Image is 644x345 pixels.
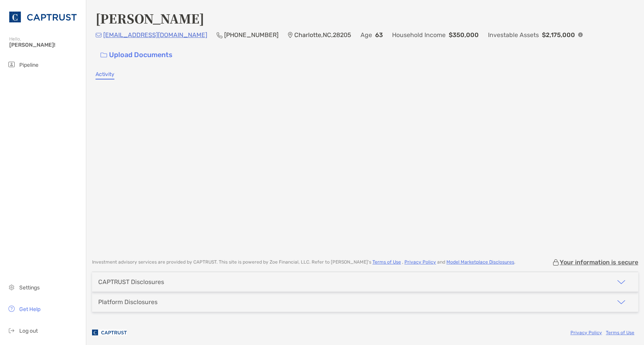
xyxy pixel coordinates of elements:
img: CAPTRUST Logo [9,3,77,31]
p: [PHONE_NUMBER] [224,30,278,40]
a: Terms of Use [606,330,634,335]
a: Upload Documents [96,47,178,63]
img: Email Icon [96,33,102,37]
img: pipeline icon [7,60,16,69]
p: Age [361,30,372,40]
img: settings icon [7,282,16,292]
p: Household Income [392,30,446,40]
p: Charlotte , NC , 28205 [294,30,351,40]
img: Phone Icon [216,32,223,38]
p: Investable Assets [488,30,539,40]
img: icon arrow [617,298,626,307]
a: Privacy Policy [404,259,436,265]
div: Platform Disclosures [98,298,158,306]
img: logout icon [7,326,16,335]
img: get-help icon [7,304,16,313]
p: $350,000 [449,30,479,40]
img: Location Icon [288,32,293,38]
p: [EMAIL_ADDRESS][DOMAIN_NAME] [103,30,207,40]
span: [PERSON_NAME]! [9,42,81,48]
span: Get Help [19,306,40,313]
p: Your information is secure [560,259,638,266]
span: Pipeline [19,62,39,68]
a: Activity [96,71,114,79]
a: Privacy Policy [570,330,602,335]
p: 63 [375,30,383,40]
a: Model Marketplace Disclosures [446,259,514,265]
img: button icon [101,52,107,58]
h4: [PERSON_NAME] [96,9,204,27]
span: Settings [19,284,40,291]
div: CAPTRUST Disclosures [98,278,164,286]
img: Info Icon [578,32,583,37]
img: company logo [92,324,127,341]
p: $2,175,000 [542,30,575,40]
img: icon arrow [617,277,626,287]
span: Log out [19,328,38,334]
a: Terms of Use [372,259,401,265]
p: Investment advisory services are provided by CAPTRUST . This site is powered by Zoe Financial, LL... [92,259,515,265]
